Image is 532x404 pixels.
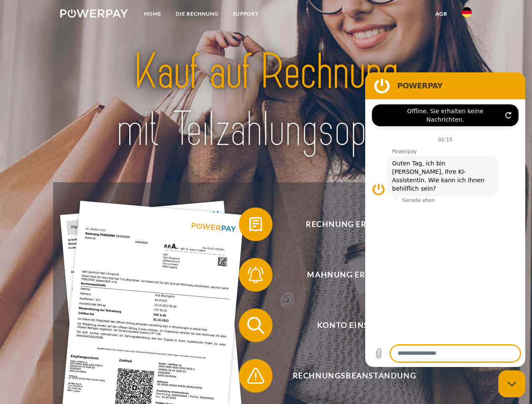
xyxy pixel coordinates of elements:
[462,7,472,17] img: de
[251,258,457,292] span: Mahnung erhalten?
[168,6,226,21] a: DIE RECHNUNG
[226,6,266,21] a: SUPPORT
[137,6,168,21] a: Home
[60,9,128,18] img: logo-powerpay-white.svg
[245,214,266,235] img: qb_bill.svg
[239,258,458,292] button: Mahnung erhalten?
[245,315,266,336] img: qb_search.svg
[239,308,458,342] button: Konto einsehen
[80,40,452,161] img: title-powerpay_de.svg
[498,370,525,397] iframe: Schaltfläche zum Öffnen des Messaging-Fensters; Konversation läuft
[245,365,266,386] img: qb_warning.svg
[428,6,454,21] a: agb
[239,207,458,241] button: Rechnung erhalten?
[239,359,458,393] button: Rechnungsbeanstandung
[251,359,457,393] span: Rechnungsbeanstandung
[365,72,525,367] iframe: Messaging-Fenster
[245,264,266,285] img: qb_bell.svg
[251,308,457,342] span: Konto einsehen
[251,207,457,241] span: Rechnung erhalten?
